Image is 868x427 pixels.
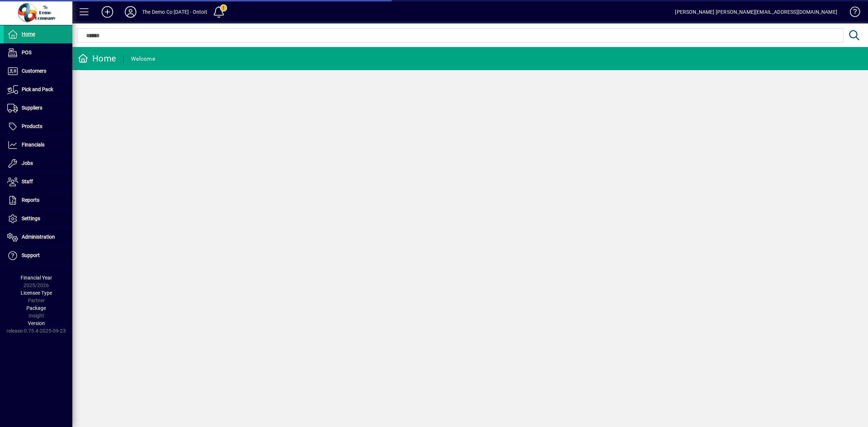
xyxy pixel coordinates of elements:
[22,142,44,148] span: Financials
[22,234,55,240] span: Administration
[22,179,33,184] span: Staff
[22,215,40,221] span: Settings
[22,68,46,74] span: Customers
[96,5,119,18] button: Add
[28,320,45,326] span: Version
[22,123,42,129] span: Products
[675,6,837,18] div: [PERSON_NAME] [PERSON_NAME][EMAIL_ADDRESS][DOMAIN_NAME]
[844,1,859,25] a: Knowledge Base
[26,305,46,311] span: Package
[4,44,72,62] a: POS
[22,50,31,55] span: POS
[22,197,39,203] span: Reports
[4,81,72,99] a: Pick and Pack
[4,247,72,265] a: Support
[21,290,52,296] span: Licensee Type
[78,53,116,64] div: Home
[22,160,33,166] span: Jobs
[22,105,42,111] span: Suppliers
[4,228,72,246] a: Administration
[119,5,142,18] button: Profile
[131,53,155,65] div: Welcome
[4,118,72,136] a: Products
[22,31,35,37] span: Home
[22,86,53,92] span: Pick and Pack
[4,62,72,80] a: Customers
[142,6,207,18] div: The Demo Co [DATE] - Ontoit
[21,275,52,281] span: Financial Year
[22,252,40,258] span: Support
[4,210,72,228] a: Settings
[4,136,72,154] a: Financials
[4,173,72,191] a: Staff
[4,99,72,117] a: Suppliers
[4,191,72,209] a: Reports
[4,154,72,172] a: Jobs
